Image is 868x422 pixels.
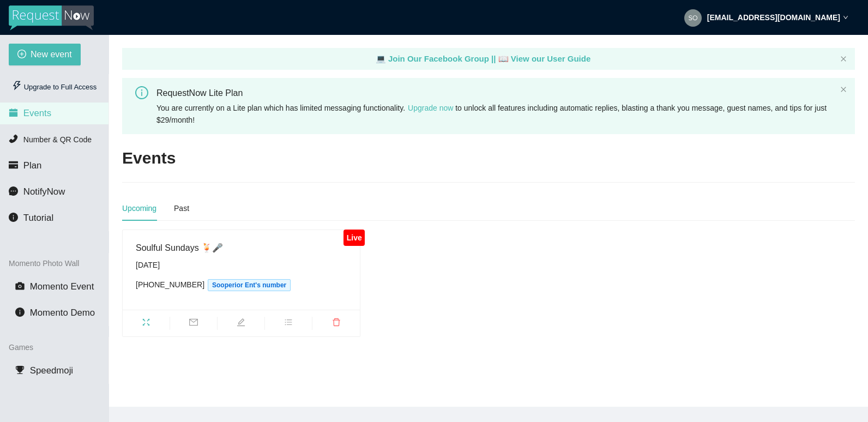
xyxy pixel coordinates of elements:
[23,213,53,223] span: Tutorial
[9,108,18,117] span: calendar
[136,259,347,271] div: [DATE]
[840,86,847,93] span: close
[376,54,498,63] a: laptop Join Our Facebook Group ||
[9,213,18,222] span: info-circle
[156,86,836,100] div: RequestNow Lite Plan
[15,281,25,291] span: camera
[707,13,840,22] strong: [EMAIL_ADDRESS][DOMAIN_NAME]
[218,318,264,330] span: edit
[170,318,217,330] span: mail
[498,54,591,63] a: laptop View our User Guide
[9,160,18,170] span: credit-card
[31,47,72,61] span: New event
[343,230,365,246] div: Live
[265,318,312,330] span: bars
[15,308,25,317] span: info-circle
[498,54,509,63] span: laptop
[135,86,148,99] span: info-circle
[23,108,51,118] span: Events
[9,44,81,65] button: plus-circleNew event
[136,241,347,255] div: Soulful Sundays 🍹🎤
[376,54,386,63] span: laptop
[30,308,95,318] span: Momento Demo
[123,318,170,330] span: fullscreen
[840,86,847,93] button: close
[122,147,176,170] h2: Events
[12,81,22,91] span: thunderbolt
[174,202,189,214] div: Past
[312,318,360,330] span: delete
[840,56,847,63] button: close
[9,134,18,143] span: phone
[23,160,42,171] span: Plan
[9,186,18,196] span: message
[17,50,26,60] span: plus-circle
[136,279,347,291] div: [PHONE_NUMBER]
[208,279,291,291] span: Sooperior Ent's number
[30,365,73,376] span: Speedmoji
[9,5,94,31] img: RequestNow
[122,202,156,214] div: Upcoming
[843,15,848,20] span: down
[23,186,65,197] span: NotifyNow
[15,365,25,375] span: trophy
[684,9,702,27] img: 0abe622e72309a12827c7947e0cdebb5
[408,104,453,112] a: Upgrade now
[156,104,827,124] span: You are currently on a Lite plan which has limited messaging functionality. to unlock all feature...
[30,281,94,292] span: Momento Event
[23,135,92,144] span: Number & QR Code
[9,76,100,98] div: Upgrade to Full Access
